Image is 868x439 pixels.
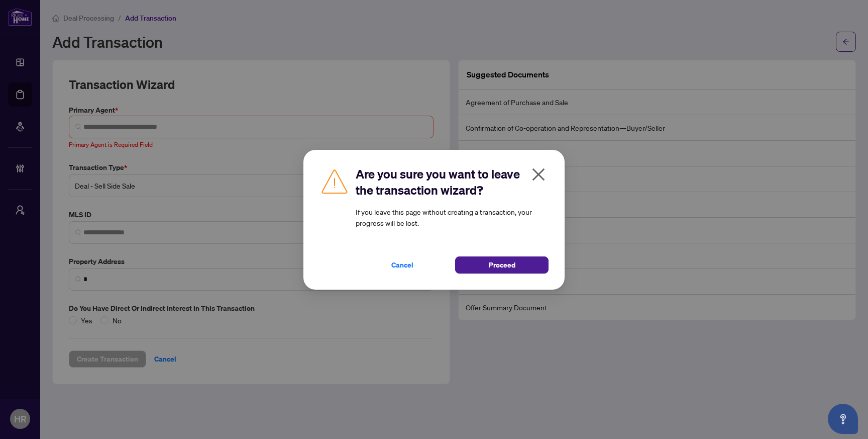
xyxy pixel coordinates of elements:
article: If you leave this page without creating a transaction, your progress will be lost. [356,206,549,228]
button: Proceed [455,256,549,274]
span: close [530,166,547,183]
button: Open asap [828,404,858,434]
button: Cancel [356,256,449,274]
span: Cancel [391,257,413,273]
h2: Are you sure you want to leave the transaction wizard? [356,166,549,198]
span: Proceed [489,257,515,273]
